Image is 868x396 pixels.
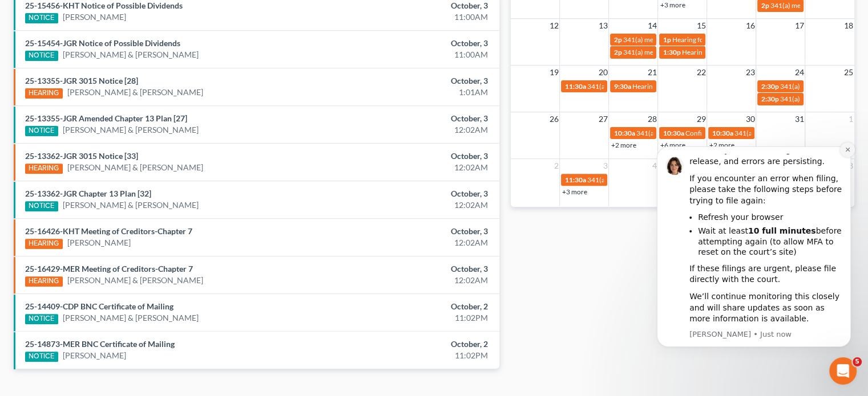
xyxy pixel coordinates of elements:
span: 9:30a [613,82,631,91]
div: October, 3 [341,150,488,162]
div: 11:00AM [341,11,488,23]
div: 12:02AM [341,199,488,211]
div: HEARING [25,88,63,99]
span: Hearing for [PERSON_NAME] & [PERSON_NAME] [672,35,821,44]
span: 341(a) meeting for [PERSON_NAME] & [PERSON_NAME] [623,35,793,44]
span: 341(a) meeting for [PERSON_NAME] [587,175,697,184]
div: HEARING [25,239,63,249]
span: 341(a) meeting for [PERSON_NAME] [587,82,697,91]
a: 25-16429-MER Meeting of Creditors-Chapter 7 [25,264,193,273]
div: October, 3 [341,226,488,237]
div: October, 3 [341,113,488,124]
span: 2p [613,35,621,44]
span: 11:30a [564,82,586,91]
a: +2 more [611,141,636,149]
div: NOTICE [25,352,58,362]
span: 1p [663,35,671,44]
span: 24 [793,66,805,79]
div: 11:00AM [341,49,488,60]
div: NOTICE [25,51,58,61]
div: October, 3 [341,38,488,49]
a: [PERSON_NAME] & [PERSON_NAME] [67,162,203,173]
span: 2:30p [761,95,778,103]
div: 12:02AM [341,124,488,136]
span: 25 [843,66,854,79]
span: 2 [552,159,559,173]
a: [PERSON_NAME] & [PERSON_NAME] [63,124,199,136]
a: [PERSON_NAME] [63,350,126,361]
a: 25-13355-JGR 3015 Notice [28] [25,76,138,85]
span: 10:30a [663,129,684,137]
span: 10:30a [712,129,733,137]
span: 12 [548,19,559,32]
iframe: Intercom notifications message [640,132,868,390]
div: October, 3 [341,188,488,199]
span: 10:30a [613,129,635,137]
div: 11:02PM [341,350,488,361]
div: 12:02AM [341,237,488,248]
div: NOTICE [25,126,58,136]
span: 27 [597,112,608,126]
div: 12:02AM [341,162,488,173]
span: 30 [744,112,756,126]
a: [PERSON_NAME] & [PERSON_NAME] [67,275,203,286]
a: [PERSON_NAME] & [PERSON_NAME] [63,312,199,324]
span: 11:30a [564,175,586,184]
div: 11:02PM [341,312,488,324]
div: October, 3 [341,75,488,87]
span: 13 [597,19,608,32]
span: 5 [853,357,862,366]
a: 25-14873-MER BNC Certificate of Mailing [25,339,175,349]
span: 2p [613,48,621,56]
span: 17 [793,19,805,32]
div: NOTICE [25,314,58,324]
span: 1 [847,112,854,126]
a: 25-13362-JGR 3015 Notice [33] [25,151,138,161]
span: 26 [548,112,559,126]
span: 2p [761,1,769,10]
a: 25-15456-KHT Notice of Possible Dividends [25,1,183,10]
span: 22 [695,66,706,79]
span: Confirmation Hearing for [PERSON_NAME] [685,129,815,137]
a: 25-15454-JGR Notice of Possible Dividends [25,38,180,48]
span: 20 [597,66,608,79]
span: 23 [744,66,756,79]
span: 1:30p [663,48,680,56]
div: NOTICE [25,13,58,23]
span: 31 [793,112,805,126]
a: [PERSON_NAME] & [PERSON_NAME] [63,49,199,60]
iframe: Intercom live chat [829,357,857,385]
span: Hearing for [PERSON_NAME] [632,82,721,91]
span: 29 [695,112,706,126]
a: [PERSON_NAME] & [PERSON_NAME] [63,199,199,211]
a: +3 more [660,1,685,9]
a: [PERSON_NAME] [63,11,126,23]
span: 341(a) meeting for [PERSON_NAME] [636,129,746,137]
a: 25-13362-JGR Chapter 13 Plan [32] [25,189,151,198]
a: +3 more [562,187,587,196]
a: 25-14409-CDP BNC Certificate of Mailing [25,301,173,311]
span: 28 [646,112,657,126]
span: 3 [601,159,608,173]
div: October, 2 [341,301,488,312]
span: 2:30p [761,82,778,91]
div: NOTICE [25,201,58,211]
span: 341(a) meeting for [PERSON_NAME] [623,48,733,56]
a: 25-13355-JGR Amended Chapter 13 Plan [27] [25,113,187,123]
div: October, 2 [341,338,488,350]
div: HEARING [25,164,63,174]
span: Hearing for [PERSON_NAME] & [PERSON_NAME] [681,48,831,56]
